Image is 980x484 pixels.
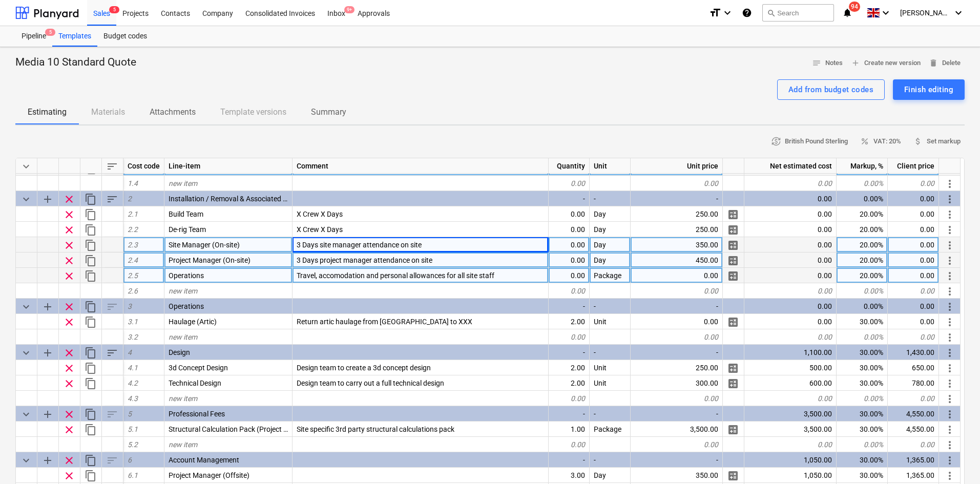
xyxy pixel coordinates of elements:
[63,162,75,175] span: Remove row
[888,252,939,268] div: 0.00
[128,440,138,449] span: 5.2
[944,208,956,221] span: More actions
[888,222,939,237] div: 0.00
[169,394,197,403] span: new item
[727,224,739,236] span: Manage detailed breakdown for the row
[549,468,590,483] div: 3.00
[944,331,956,344] span: More actions
[590,252,631,268] div: Day
[888,206,939,222] div: 0.00
[63,408,75,420] span: Remove row
[169,318,217,326] span: Haulage (Artic)
[849,2,860,12] span: 94
[631,468,723,483] div: 350.00
[128,348,132,356] span: 4
[631,422,723,437] div: 3,500.00
[590,375,631,391] div: Unit
[631,283,723,299] div: 0.00
[169,333,197,341] span: new item
[128,210,138,218] span: 2.1
[727,470,739,482] span: Manage detailed breakdown for the row
[590,422,631,437] div: Package
[128,394,138,403] span: 4.3
[837,299,888,314] div: 0.00%
[85,347,97,359] span: Duplicate category
[590,468,631,483] div: Day
[837,406,888,422] div: 30.00%
[297,425,454,433] span: Site specific 3rd party structural calculations pack
[727,362,739,374] span: Manage detailed breakdown for the row
[909,134,965,150] button: Set markup
[164,158,293,174] div: Line-item
[888,345,939,360] div: 1,430.00
[297,210,343,218] span: X Crew X Days
[169,425,329,433] span: Structural Calculation Pack (Project & site specific)
[169,364,228,372] span: 3d Concept Design
[128,318,138,326] span: 3.1
[631,191,723,206] div: -
[63,470,75,482] span: Remove row
[169,179,197,187] span: new item
[837,206,888,222] div: 20.00%
[944,224,956,236] span: More actions
[63,377,75,390] span: Remove row
[297,318,472,326] span: Return artic haulage from Shrewsbury to XXX
[744,176,837,191] div: 0.00
[837,437,888,452] div: 0.00%
[744,329,837,345] div: 0.00
[888,375,939,391] div: 780.00
[888,299,939,314] div: 0.00
[128,333,138,341] span: 3.2
[913,137,923,146] span: attach_money
[549,191,590,206] div: -
[944,424,956,436] span: More actions
[888,314,939,329] div: 0.00
[297,364,431,372] span: Design team to create a 3d concept design
[128,302,132,310] span: 3
[631,391,723,406] div: 0.00
[128,425,138,433] span: 5.1
[106,347,118,359] span: Sort rows within category
[744,422,837,437] div: 3,500.00
[631,299,723,314] div: -
[888,176,939,191] div: 0.00
[631,268,723,283] div: 0.00
[744,222,837,237] div: 0.00
[590,360,631,375] div: Unit
[744,158,837,174] div: Net estimated cost
[297,225,343,234] span: X Crew X Days
[106,193,118,205] span: Sort rows within category
[63,255,75,267] span: Remove row
[944,255,956,267] span: More actions
[837,452,888,468] div: 30.00%
[297,271,494,280] span: Travel, accomodation and personal allowances for all site staff
[128,241,138,249] span: 2.3
[63,270,75,282] span: Remove row
[41,454,54,467] span: Add sub category to row
[860,136,901,148] span: VAT: 20%
[15,55,136,70] p: Media 10 Standard Quote
[744,437,837,452] div: 0.00
[52,26,97,47] div: Templates
[744,375,837,391] div: 600.00
[944,270,956,282] span: More actions
[744,299,837,314] div: 0.00
[293,158,549,174] div: Comment
[742,7,752,19] i: Knowledge base
[549,206,590,222] div: 0.00
[169,195,301,203] span: Installation / Removal & Associated Costs
[97,26,153,47] div: Budget codes
[727,377,739,390] span: Manage detailed breakdown for the row
[128,195,132,203] span: 2
[150,106,196,118] p: Attachments
[63,424,75,436] span: Remove row
[549,452,590,468] div: -
[85,408,97,420] span: Duplicate category
[590,206,631,222] div: Day
[880,7,892,19] i: keyboard_arrow_down
[744,206,837,222] div: 0.00
[888,268,939,283] div: 0.00
[913,136,961,148] span: Set markup
[63,208,75,221] span: Remove row
[106,160,118,173] span: Sort rows within table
